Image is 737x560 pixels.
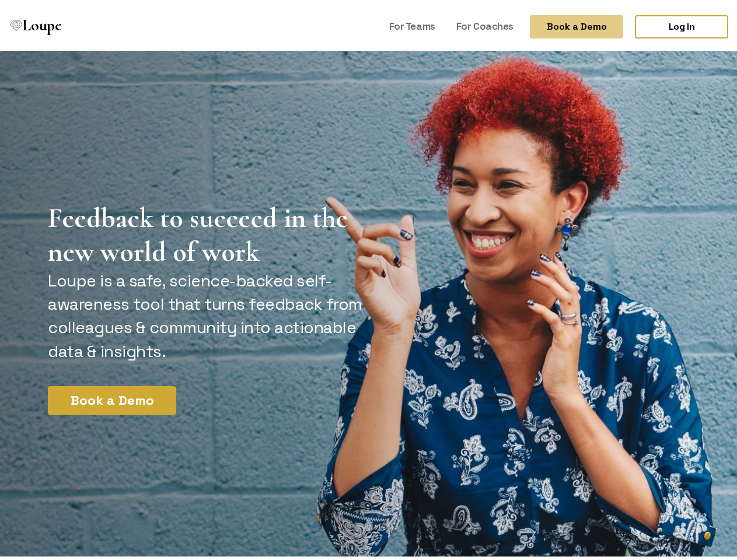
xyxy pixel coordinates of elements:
a: Log In [635,12,728,35]
a: For Coaches [452,12,518,34]
a: Loupe [7,12,65,36]
button: Book a Demo [530,12,623,35]
p: Loupe is a safe, science-backed self-awareness tool that turns feedback from colleagues & communi... [48,265,366,360]
button: Book a Demo [48,383,176,411]
a: For Teams [385,12,440,34]
img: Loupe Logo [11,16,22,28]
h1: Feedback to succeed in the new world of work [48,198,366,265]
